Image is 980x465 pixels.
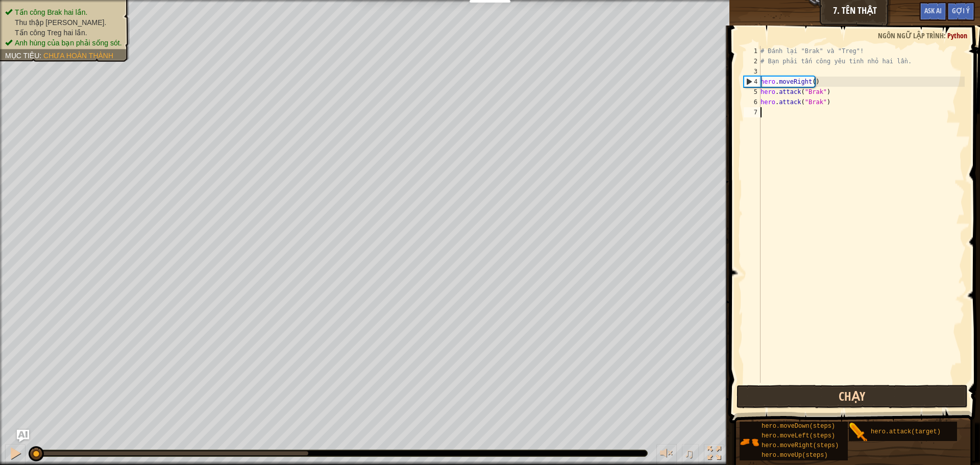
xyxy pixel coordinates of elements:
li: Anh hùng của bạn phải sống sót. [5,38,122,48]
span: hero.moveDown(steps) [762,423,835,430]
button: Ask AI [919,2,947,21]
div: 2 [744,56,761,66]
span: Thu thập [PERSON_NAME]. [15,18,106,27]
li: Tấn công Treg hai lần. [5,28,122,38]
span: Python [947,31,967,40]
li: Thu thập viên ngọc. [5,17,122,28]
span: Tấn công Treg hai lần. [15,29,87,37]
span: hero.moveUp(steps) [762,452,828,459]
span: Mục tiêu [5,52,39,60]
div: 4 [744,77,761,87]
span: Gợi ý [952,6,970,15]
div: 7 [744,107,761,117]
button: Ask AI [17,430,29,442]
button: Tùy chỉnh âm lượng [656,444,677,465]
span: : [39,52,43,60]
img: portrait.png [740,432,759,452]
div: 3 [744,66,761,77]
span: Anh hùng của bạn phải sống sót. [15,39,122,47]
button: Bật tắt chế độ toàn màn hình [704,444,724,465]
span: ♫ [684,446,694,461]
span: Tấn công Brak hai lần. [15,8,88,16]
span: Chưa hoàn thành [43,52,113,60]
span: hero.attack(target) [871,428,941,435]
span: Ask AI [924,6,942,15]
span: Ngôn ngữ lập trình [878,31,944,40]
span: hero.moveRight(steps) [762,442,839,449]
button: Ctrl + P: Pause [5,444,26,465]
button: ♫ [682,444,699,465]
div: 5 [744,87,761,97]
div: 6 [744,97,761,107]
img: portrait.png [849,423,868,442]
span: hero.moveLeft(steps) [762,432,835,439]
div: 1 [744,46,761,56]
li: Tấn công Brak hai lần. [5,7,122,17]
span: : [944,31,947,40]
button: Chạy [737,385,968,408]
